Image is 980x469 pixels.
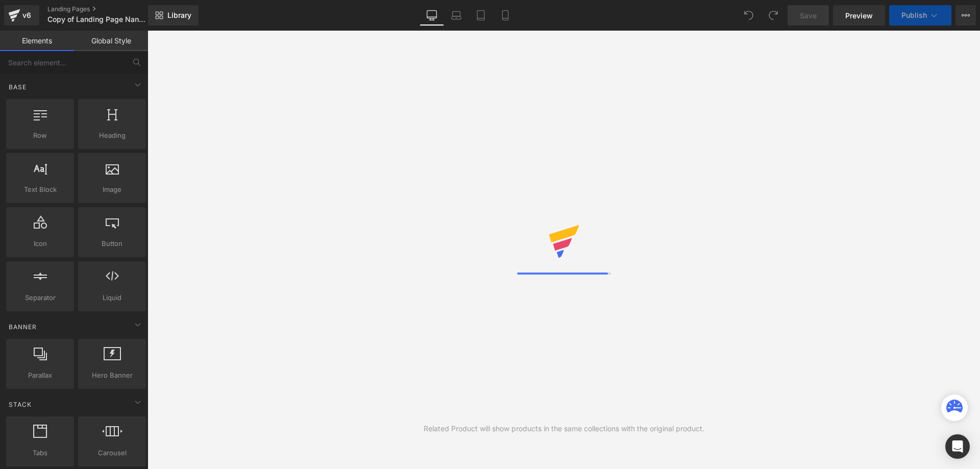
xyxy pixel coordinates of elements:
button: More [955,5,976,26]
a: Tablet [469,5,493,26]
span: Library [167,11,191,20]
span: Liquid [81,292,143,303]
span: Publish [901,11,927,19]
span: Icon [9,238,71,249]
span: Carousel [81,448,143,458]
button: Redo [763,5,783,26]
span: Hero Banner [81,370,143,381]
span: Text Block [9,184,71,195]
div: Related Product will show products in the same collections with the original product. [424,423,704,434]
a: Desktop [420,5,444,26]
span: Base [8,82,28,92]
a: Global Style [74,31,148,51]
span: Save [800,10,817,21]
a: v6 [4,5,39,26]
span: Row [9,130,71,141]
span: Separator [9,292,71,303]
div: v6 [20,9,33,22]
span: Preview [845,10,873,21]
span: Banner [8,322,38,332]
div: Open Intercom Messenger [945,434,970,459]
span: Parallax [9,370,71,381]
span: Image [81,184,143,195]
a: Preview [833,5,885,26]
a: New Library [148,5,199,26]
a: Mobile [493,5,518,26]
a: Landing Pages [47,5,165,13]
span: Heading [81,130,143,141]
span: Tabs [9,448,71,458]
button: Publish [889,5,951,26]
button: Undo [739,5,759,26]
span: Copy of Landing Page Nano Tash - A [47,15,145,23]
span: Button [81,238,143,249]
span: Stack [8,400,33,409]
a: Laptop [444,5,469,26]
